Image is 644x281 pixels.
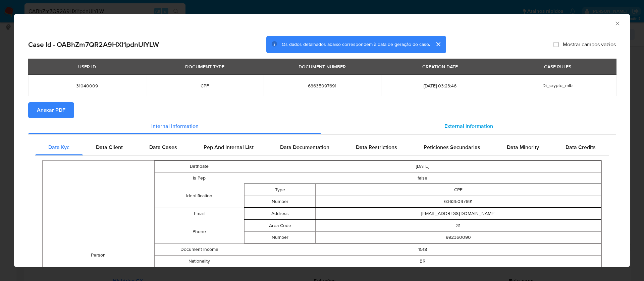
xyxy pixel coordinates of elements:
span: Data Client [96,143,123,151]
span: Data Credits [566,143,596,151]
td: Number [244,231,316,243]
span: 63635097691 [272,83,373,89]
div: Detailed internal info [35,139,609,155]
div: CREATION DATE [418,61,462,72]
td: 63635097691 [316,196,601,207]
td: Document Income [155,243,244,255]
td: [EMAIL_ADDRESS][DOMAIN_NAME] [316,208,601,219]
td: Is Pep [155,172,244,184]
div: Detailed info [28,118,616,134]
div: DOCUMENT TYPE [181,61,228,72]
span: CPF [154,83,256,89]
button: Anexar PDF [28,102,74,118]
td: Address [244,208,316,219]
span: Internal information [151,122,199,130]
td: [DATE] [244,160,601,172]
td: Number [244,196,316,207]
td: Type [244,184,316,196]
td: 992360090 [316,231,601,243]
h2: Case Id - OABhZm7QR2A9HXl1pdnUIYLW [28,40,159,49]
div: closure-recommendation-modal [14,14,630,267]
span: Os dados detalhados abaixo correspondem à data de geração do caso. [282,41,430,48]
span: Data Kyc [48,143,69,151]
td: Identification [155,184,244,208]
td: CPF [316,184,601,196]
div: CASE RULES [540,61,575,72]
span: Mostrar campos vazios [563,41,616,48]
button: cerrar [430,36,446,52]
td: false [244,172,601,184]
td: Birthdate [155,160,244,172]
button: Fechar a janela [614,20,620,26]
td: 1518 [244,243,601,255]
span: Pep And Internal List [204,143,254,151]
span: External information [444,122,493,130]
span: Data Documentation [280,143,329,151]
span: Anexar PDF [37,103,65,118]
input: Mostrar campos vazios [553,42,559,47]
span: Data Minority [507,143,539,151]
span: 31040009 [36,83,138,89]
td: Email [155,208,244,220]
td: BR [244,255,601,267]
span: [DATE] 03:23:46 [389,83,491,89]
span: Data Cases [149,143,177,151]
td: Phone [155,220,244,243]
td: Nationality [155,255,244,267]
div: DOCUMENT NUMBER [294,61,350,72]
span: Di_crypto_mlb [542,82,573,89]
span: Peticiones Secundarias [424,143,480,151]
td: 31 [316,220,601,231]
span: Data Restrictions [356,143,397,151]
div: USER ID [74,61,100,72]
td: Area Code [244,220,316,231]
